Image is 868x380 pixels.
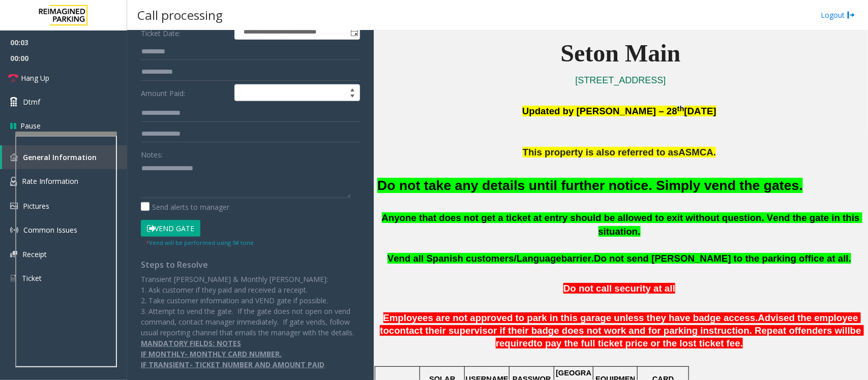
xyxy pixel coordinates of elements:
span: ASMCA. [679,147,716,157]
span: to pay the full ticket price or the lost ticket fee. [534,338,743,349]
span: This property is also referred to as [523,147,679,157]
span: be required [496,325,864,349]
label: Ticket Date: [138,24,232,40]
a: [STREET_ADDRESS] [576,75,666,85]
img: 'icon' [10,177,17,186]
img: 'icon' [10,274,17,283]
span: Employees are not approved to park in this garage unless they have badge access. [383,312,758,323]
span: Hang Up [21,73,49,83]
span: Do not call security at all [563,283,675,294]
span: barrier. [561,253,594,264]
p: Transient [PERSON_NAME] & Monthly [PERSON_NAME]: [141,274,360,284]
span: Toggle popup [348,25,360,39]
span: Dtmf [23,97,40,107]
small: Vend will be performed using 9# tone [146,239,254,246]
span: Increase value [345,85,360,93]
u: IF MONTHLY- MONTHLY CARD NUMBER. [141,349,282,359]
font: Do not take any details until further notice. Simply vend the gates. [377,178,803,193]
span: Seton Main [561,40,681,67]
label: Amount Paid: [138,84,232,102]
p: 2. Take customer information and VEND gate if possible. [141,295,360,306]
a: General Information [2,145,127,169]
span: Advised the employee to [380,312,861,336]
span: th [677,105,684,113]
img: 'icon' [10,153,18,161]
span: Vend all Spanish customers/Language [387,253,561,264]
p: 3. Attempt to vend the gate. If the gate does not open on vend command, contact manager immediate... [141,306,360,338]
u: MANDATORY FIELDS: NOTES [141,338,241,348]
span: Anyone that does not get a ticket at entry should be allowed to exit without question. Vend the g... [382,212,862,237]
p: 1. Ask customer if they paid and received a receipt. [141,284,360,295]
span: Updated by [PERSON_NAME] – 28 [522,106,677,116]
label: Send alerts to manager [141,202,229,212]
u: IF TRANSIENT- TICKET NUMBER AND AMOUNT PAID [141,360,324,369]
label: Notes: [141,146,163,160]
span: Do not send [PERSON_NAME] to the parking office at all. [594,253,851,264]
span: [DATE] [684,106,716,116]
a: Logout [821,10,855,20]
span: Pause [20,120,41,131]
img: logout [847,10,855,20]
img: 'icon' [10,203,18,209]
button: Vend Gate [141,220,200,237]
img: 'icon' [10,251,17,258]
h4: Steps to Resolve [141,260,360,270]
span: Decrease value [345,93,360,101]
h3: Call processing [132,3,228,27]
img: 'icon' [10,226,18,234]
span: contact their supervisor if their badge does not work and for parking instruction. Repeat offende... [389,325,850,336]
